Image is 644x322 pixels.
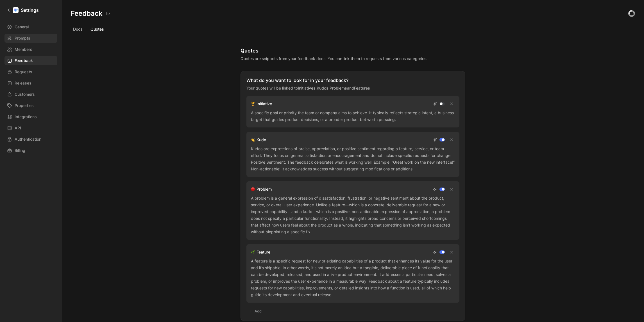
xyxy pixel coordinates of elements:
div: 🌱FeatureA feature is a specific request for new or existing capabilities of a product that enhanc... [246,244,459,303]
span: General [15,24,29,30]
a: Requests [4,67,57,76]
a: Properties [4,101,57,110]
div: Quotes [241,47,465,54]
button: Docs [71,25,85,34]
div: Your quotes will be linked to , , and [246,85,459,92]
div: A problem is a general expression of dissatisfaction, frustration, or negative sentiment about th... [251,195,455,235]
span: Properties [15,102,34,109]
div: What do you want to look for in your feedback? [246,77,459,84]
div: Quotes are snippets from your feedback docs. You can link them to requests from various categories. [241,55,465,62]
span: Prompts [15,35,30,42]
div: Kudos are expressions of praise, appreciation, or positive sentiment regarding a feature, service... [251,145,455,172]
h2: Feedback [71,9,103,18]
div: Feature [251,249,270,255]
a: Settings [4,4,41,16]
a: Members [4,45,57,54]
img: 🏆 [251,102,255,106]
span: Customers [15,91,35,98]
div: 👏KudoKudos are expressions of praise, appreciation, or positive sentiment regarding a feature, se... [246,132,459,177]
img: 👏 [251,138,255,142]
div: 🏆InitiativeA specific goal or priority the team or company aims to achieve. It typically reflects... [246,96,459,127]
span: Authentication [15,136,41,143]
span: Kudos [317,86,328,90]
span: Feedback [15,57,33,64]
div: 🔴ProblemA problem is a general expression of dissatisfaction, frustration, or negative sentiment ... [246,181,459,240]
div: Initiative [251,101,272,107]
button: Add [246,307,264,315]
a: API [4,124,57,133]
a: Authentication [4,135,57,144]
span: Initiatives [298,86,316,90]
span: Members [15,46,32,53]
div: A specific goal or priority the team or company aims to achieve. It typically reflects strategic ... [251,109,455,123]
span: API [15,125,21,131]
a: General [4,22,57,31]
h1: Settings [21,7,39,13]
span: Billing [15,147,25,154]
img: 🔴 [251,187,255,191]
img: 🌱 [251,250,255,254]
div: Kudo [251,136,266,143]
button: Quotes [88,25,106,34]
span: Integrations [15,113,37,120]
a: Billing [4,146,57,155]
div: Problem [251,186,272,193]
span: Features [354,86,370,90]
span: Requests [15,68,32,75]
a: Feedback [4,56,57,65]
a: Releases [4,79,57,88]
a: Prompts [4,34,57,43]
span: Problems [330,86,347,90]
a: Integrations [4,112,57,121]
div: A feature is a specific request for new or existing capabilities of a product that enhances its v... [251,258,455,298]
span: Releases [15,80,31,86]
a: Customers [4,90,57,99]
